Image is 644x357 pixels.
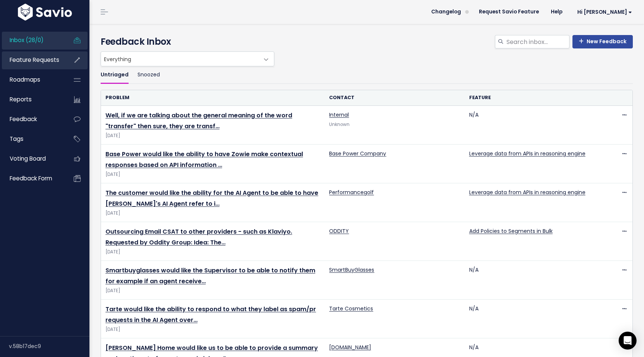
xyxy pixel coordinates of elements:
a: Feedback [2,111,62,128]
span: Feedback [10,115,37,123]
span: Feedback form [10,174,52,182]
a: Untriaged [101,66,129,84]
th: Problem [101,90,325,105]
td: N/A [465,300,604,338]
td: N/A [465,261,604,300]
a: Performancegolf [329,189,374,196]
a: Base Power would like the ability to have Zowie make contextual responses based on API information … [105,150,303,169]
span: Everything [101,51,274,66]
a: Add Policies to Segments in Bulk [469,227,553,235]
a: Snoozed [138,66,160,84]
a: Well, if we are talking about the general meaning of the word "transfer" then sure, they are transf… [105,111,292,130]
a: Internal [329,111,349,119]
h4: Feedback Inbox [101,35,633,48]
a: Reports [2,91,62,108]
span: Tags [10,135,23,143]
span: Everything [101,52,259,66]
th: Feature [465,90,604,105]
a: SmartBuyGlasses [329,266,374,274]
ul: Filter feature requests [101,66,633,84]
span: Roadmaps [10,76,40,83]
a: Roadmaps [2,71,62,88]
span: [DATE] [105,326,320,334]
input: Search inbox... [506,35,569,48]
span: [DATE] [105,132,320,140]
span: [DATE] [105,287,320,295]
span: [DATE] [105,171,320,178]
span: Changelog [431,9,461,15]
a: Voting Board [2,150,62,167]
a: Help [545,6,568,18]
span: [DATE] [105,209,320,217]
a: Feature Requests [2,51,62,69]
a: Hi [PERSON_NAME] [568,6,638,18]
a: Outsourcing Email CSAT to other providers - such as Klaviyo. Requested by Oddity Group: Idea: The… [105,227,292,247]
span: Voting Board [10,155,46,162]
a: ODDITY [329,227,349,235]
a: Base Power Company [329,150,386,157]
a: Feedback form [2,170,62,187]
div: Open Intercom Messenger [619,332,637,350]
a: The customer would like the ability for the AI Agent to be able to have [PERSON_NAME]'s AI Agent ... [105,189,318,208]
img: logo-white.9d6f32f41409.svg [16,4,74,20]
span: Hi [PERSON_NAME] [577,9,632,15]
th: Contact [325,90,464,105]
a: Tarte Cosmetics [329,305,373,312]
a: [DOMAIN_NAME] [329,344,371,351]
a: Leverage data from APIs in reasoning engine [469,150,585,157]
a: Smartbuyglasses would like the Supervisor to be able to notify them for example if an agent receive… [105,266,315,285]
a: Tags [2,130,62,148]
span: Unknown [329,121,350,127]
td: N/A [465,106,604,145]
span: Inbox (28/0) [10,36,44,44]
a: Inbox (28/0) [2,32,62,49]
span: Feature Requests [10,56,59,64]
a: Leverage data from APIs in reasoning engine [469,189,585,196]
a: Request Savio Feature [473,6,545,18]
span: [DATE] [105,248,320,256]
a: New Feedback [572,35,633,48]
div: v.58b17dec9 [9,337,89,356]
span: Reports [10,95,32,103]
a: Tarte would like the ability to respond to what they label as spam/pr requests in the AI Agent over… [105,305,316,324]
